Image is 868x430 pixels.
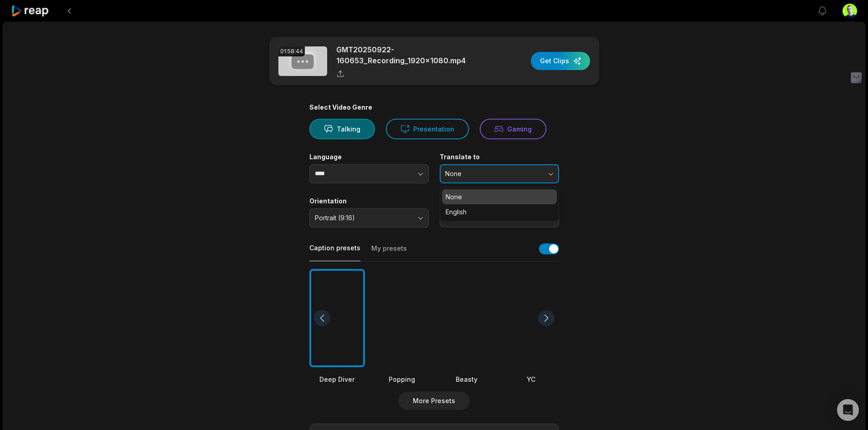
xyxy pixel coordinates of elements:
[309,119,375,139] button: Talking
[440,164,559,183] button: None
[315,214,411,222] span: Portrait (9:16)
[480,119,546,139] button: Gaming
[398,392,470,410] button: More Presets
[837,399,859,421] div: Open Intercom Messenger
[446,192,553,202] p: None
[531,52,590,70] button: Get Clips
[309,197,429,205] label: Orientation
[336,44,493,66] p: GMT20250922-160653_Recording_1920x1080.mp4
[503,374,559,384] div: YC
[440,187,559,222] div: None
[445,170,541,178] span: None
[309,208,429,228] button: Portrait (9:16)
[374,374,430,384] div: Popping
[278,46,305,56] div: 01:58:44
[446,207,553,217] p: English
[440,153,559,161] label: Translate to
[309,103,559,111] div: Select Video Genre
[371,244,407,261] button: My presets
[309,243,360,261] button: Caption presets
[309,374,365,384] div: Deep Diver
[386,119,469,139] button: Presentation
[309,153,429,161] label: Language
[439,374,494,384] div: Beasty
